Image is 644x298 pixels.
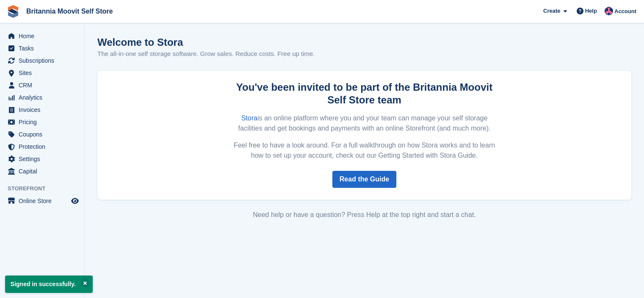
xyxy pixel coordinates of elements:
a: menu [4,92,80,103]
a: menu [4,141,80,153]
span: Account [614,7,636,16]
a: Stora [241,114,257,122]
span: Coupons [19,128,69,140]
div: Need help or have a question? Press Help at the top right and start a chat. [97,210,631,220]
h1: Welcome to Stora [97,36,315,48]
span: Help [585,7,597,15]
p: Feel free to have a look around. For a full walkthrough on how Stora works and to learn how to se... [231,140,498,161]
span: Online Store [19,195,69,207]
span: Create [543,7,560,15]
span: Capital [19,165,69,177]
a: menu [4,116,80,128]
span: Storefront [8,184,84,193]
span: Protection [19,141,69,153]
a: menu [4,128,80,140]
a: Preview store [70,196,80,206]
a: Britannia Moovit Self Store [23,4,116,18]
a: menu [4,104,80,116]
span: Home [19,30,69,42]
p: The all-in-one self storage software. Grow sales. Reduce costs. Free up time. [97,49,315,59]
a: Read the Guide [332,171,396,188]
a: menu [4,67,80,79]
span: Invoices [19,104,69,116]
a: menu [4,30,80,42]
a: menu [4,165,80,177]
a: menu [4,153,80,165]
span: CRM [19,79,69,91]
p: Signed in successfully. [5,276,93,293]
a: menu [4,195,80,207]
strong: You've been invited to be part of the Britannia Moovit Self Store team [236,81,492,106]
span: Tasks [19,42,69,54]
span: Analytics [19,92,69,103]
span: Pricing [19,116,69,128]
img: Christopher Reeve [605,7,613,15]
a: menu [4,79,80,91]
span: Sites [19,67,69,79]
img: stora-icon-8386f47178a22dfd0bd8f6a31ec36ba5ce8667c1dd55bd0f319d3a0aa187defe.svg [7,5,19,18]
p: is an online platform where you and your team can manage your self storage facilities and get boo... [231,113,498,134]
span: Subscriptions [19,55,69,67]
a: menu [4,55,80,67]
a: menu [4,42,80,54]
span: Settings [19,153,69,165]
